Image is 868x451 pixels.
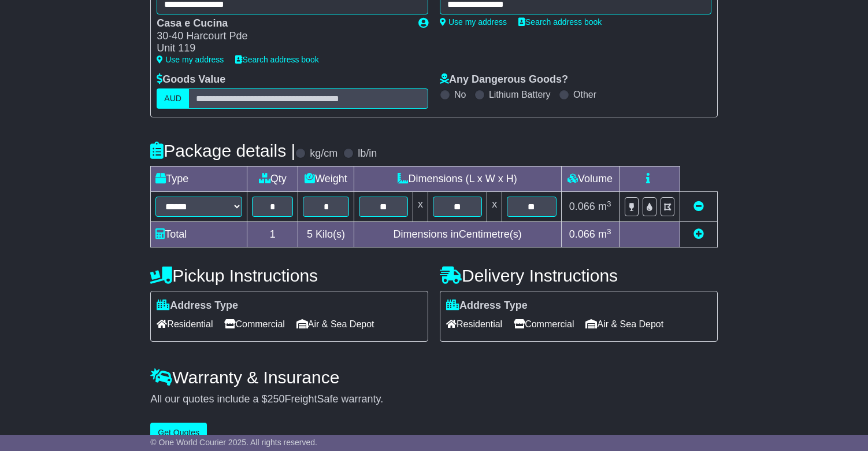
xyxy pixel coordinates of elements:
sup: 3 [607,227,611,236]
label: No [454,89,466,100]
td: Dimensions in Centimetre(s) [354,222,561,247]
label: kg/cm [310,147,337,160]
span: 250 [267,393,284,405]
a: Add new item [693,228,704,240]
td: Weight [298,167,354,192]
span: Air & Sea Depot [296,315,374,333]
span: 0.066 [569,228,595,240]
label: Address Type [157,300,238,312]
span: © One World Courier 2025. All rights reserved. [150,438,317,447]
h4: Warranty & Insurance [150,368,717,387]
a: Search address book [518,17,602,27]
div: All our quotes include a $ FreightSafe warranty. [150,393,717,406]
span: m [598,228,611,240]
a: Search address book [235,55,318,64]
span: Commercial [514,315,574,333]
td: Qty [247,167,298,192]
label: AUD [157,88,189,109]
span: Commercial [224,315,284,333]
td: x [487,192,502,222]
label: Other [573,89,596,100]
a: Use my address [157,55,224,64]
button: Get Quotes [150,423,207,443]
sup: 3 [607,199,611,208]
div: 30-40 Harcourt Pde [157,30,407,43]
td: Kilo(s) [298,222,354,247]
div: Unit 119 [157,42,407,55]
td: 1 [247,222,298,247]
h4: Package details | [150,141,295,160]
td: Type [151,167,247,192]
a: Use my address [440,17,507,27]
label: Any Dangerous Goods? [440,73,568,86]
a: Remove this item [693,201,704,212]
span: m [598,201,611,212]
td: Dimensions (L x W x H) [354,167,561,192]
label: Lithium Battery [489,89,551,100]
span: Air & Sea Depot [585,315,663,333]
label: Address Type [446,300,528,312]
h4: Delivery Instructions [440,266,718,285]
td: Total [151,222,247,247]
td: x [413,192,428,222]
span: Residential [157,315,213,333]
label: lb/in [358,147,377,160]
span: 5 [307,228,313,240]
td: Volume [561,167,619,192]
span: Residential [446,315,502,333]
label: Goods Value [157,73,225,86]
div: Casa e Cucina [157,17,407,30]
h4: Pickup Instructions [150,266,428,285]
span: 0.066 [569,201,595,212]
